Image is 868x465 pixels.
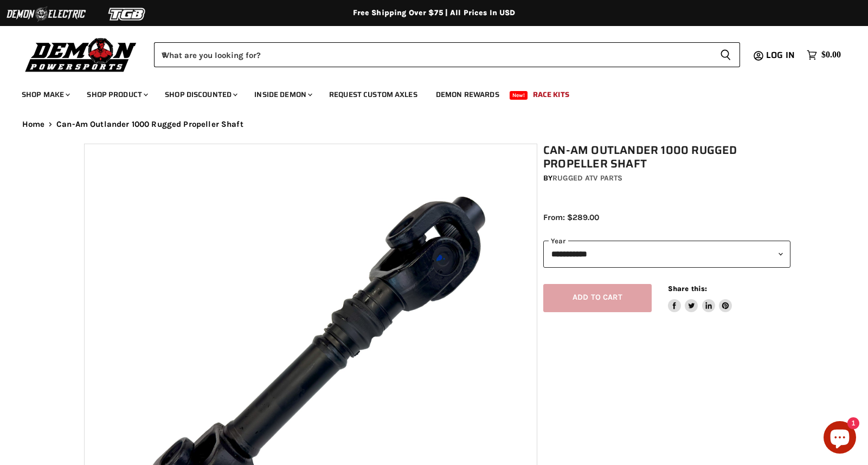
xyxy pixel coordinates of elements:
[157,83,244,106] a: Shop Discounted
[543,212,599,222] span: From: $289.00
[79,83,155,106] a: Shop Product
[761,50,801,60] a: Log in
[543,144,790,171] h1: Can-Am Outlander 1000 Rugged Propeller Shaft
[525,83,577,106] a: Race Kits
[711,42,740,67] button: Search
[668,284,732,313] aside: Share this:
[820,421,859,456] inbox-online-store-chat: Shopify online store chat
[1,8,868,18] div: Free Shipping Over $75 | All Prices In USD
[668,285,707,293] span: Share this:
[766,48,795,62] span: Log in
[246,83,319,106] a: Inside Demon
[154,42,740,67] form: Product
[428,83,507,106] a: Demon Rewards
[801,47,846,63] a: $0.00
[14,83,76,106] a: Shop Make
[510,91,528,100] span: New!
[543,241,790,267] select: year
[56,120,243,129] span: Can-Am Outlander 1000 Rugged Propeller Shaft
[321,83,426,106] a: Request Custom Axles
[22,120,45,129] a: Home
[543,172,790,184] div: by
[821,50,841,60] span: $0.00
[1,120,868,129] nav: Breadcrumbs
[14,79,838,106] ul: Main menu
[154,42,711,67] input: When autocomplete results are available use up and down arrows to review and enter to select
[22,35,140,74] img: Demon Powersports
[5,4,87,24] img: Demon Electric Logo 2
[552,173,622,183] a: Rugged ATV Parts
[87,4,168,24] img: TGB Logo 2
